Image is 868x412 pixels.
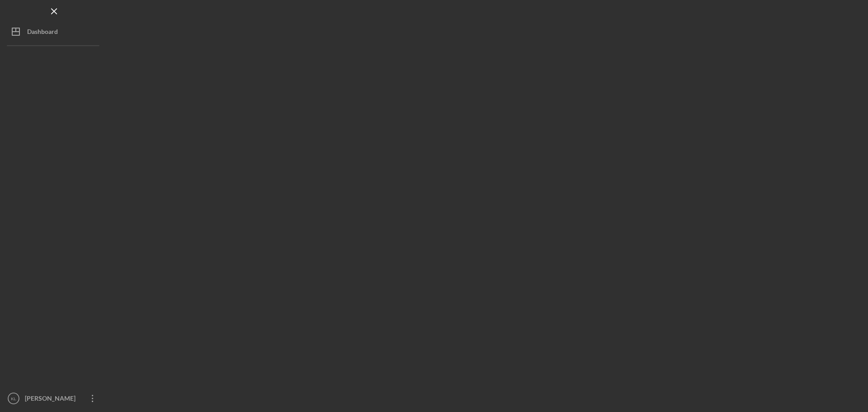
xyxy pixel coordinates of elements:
[11,396,16,401] text: KL
[23,389,81,410] div: [PERSON_NAME]
[27,23,58,43] div: Dashboard
[5,389,104,407] button: KL[PERSON_NAME]
[5,23,104,41] button: Dashboard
